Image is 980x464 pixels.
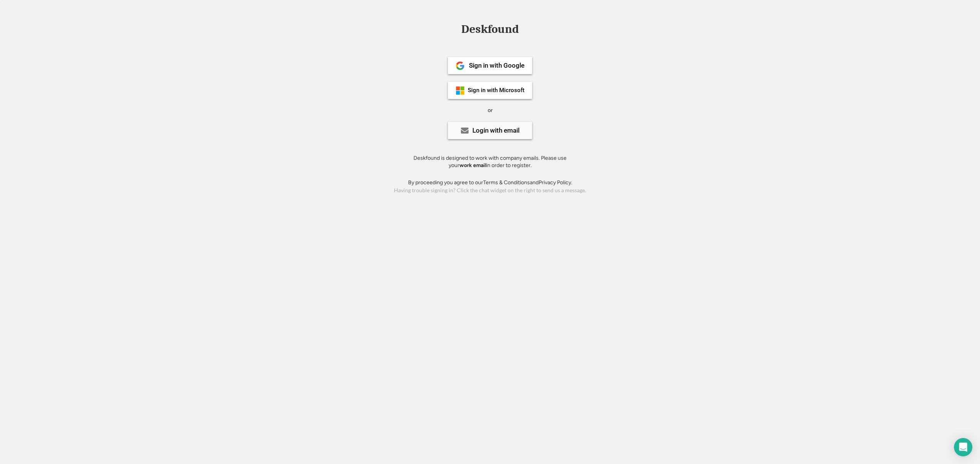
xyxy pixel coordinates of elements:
[456,61,465,70] img: 1024px-Google__G__Logo.svg.png
[459,162,486,169] strong: work email
[404,154,576,169] div: Deskfound is designed to work with company emails. Please use your in order to register.
[954,438,972,456] div: Open Intercom Messenger
[457,23,523,35] div: Deskfound
[408,179,572,187] div: By proceeding you agree to our and
[539,179,572,186] a: Privacy Policy.
[483,179,530,186] a: Terms & Conditions
[468,88,524,93] div: Sign in with Microsoft
[456,86,465,95] img: ms-symbollockup_mssymbol_19.png
[469,62,524,69] div: Sign in with Google
[488,107,493,114] div: or
[472,127,519,134] div: Login with email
